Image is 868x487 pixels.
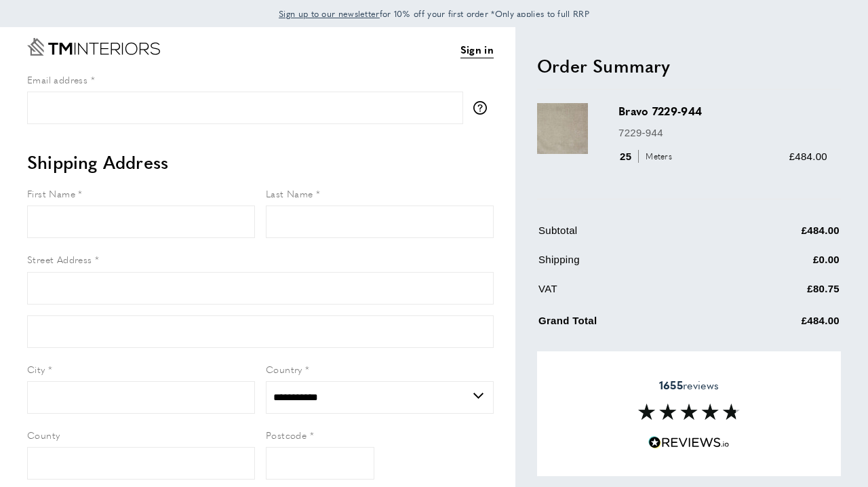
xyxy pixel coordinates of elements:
[27,150,494,174] h2: Shipping Address
[659,377,683,393] strong: 1655
[722,310,840,339] td: £484.00
[538,281,720,307] td: VAT
[537,103,588,154] img: Bravo 7229-944
[27,38,160,56] a: Go to Home page
[266,362,302,376] span: Country
[538,222,720,249] td: Subtotal
[279,7,380,20] span: Sign up to our newsletter
[618,149,677,165] div: 25
[27,187,75,200] span: First Name
[473,101,494,115] button: More information
[618,103,827,119] h3: Bravo 7229-944
[537,54,841,78] h2: Order Summary
[638,404,740,420] img: Reviews section
[279,7,380,20] a: Sign up to our newsletter
[27,73,87,86] span: Email address
[722,281,840,307] td: £80.75
[538,310,720,339] td: Grand Total
[27,252,92,266] span: Street Address
[789,151,827,162] span: £484.00
[266,428,307,442] span: Postcode
[27,362,45,376] span: City
[266,187,313,200] span: Last Name
[638,150,675,163] span: Meters
[279,7,589,20] span: for 10% off your first order *Only applies to full RRP
[538,252,720,278] td: Shipping
[618,125,827,141] p: 7229-944
[27,428,60,442] span: County
[722,222,840,249] td: £484.00
[722,252,840,278] td: £0.00
[460,41,494,58] a: Sign in
[648,436,730,449] img: Reviews.io 5 stars
[659,378,719,392] span: reviews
